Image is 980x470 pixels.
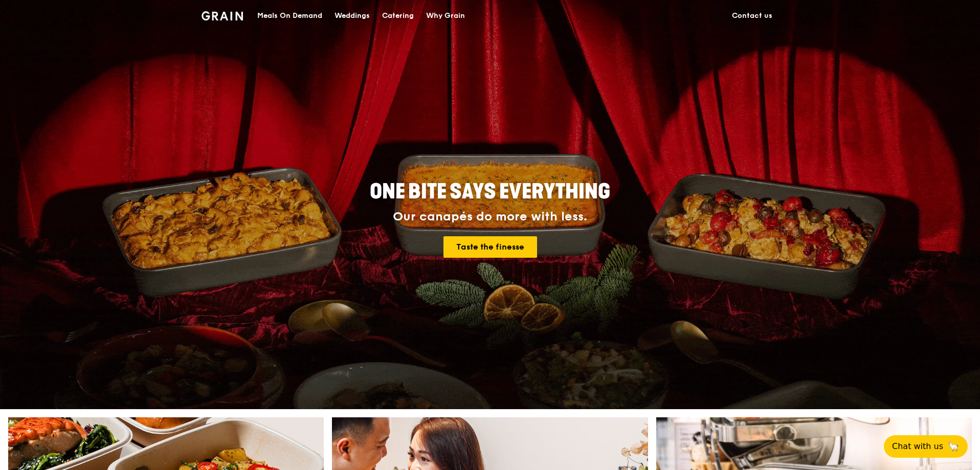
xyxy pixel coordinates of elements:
div: Why Grain [426,1,465,31]
button: Chat with us🦙 [884,435,968,458]
img: Grain [202,11,243,20]
a: Weddings [328,1,376,31]
div: Meals On Demand [257,1,322,31]
div: Our canapés do more with less. [306,210,674,224]
span: Chat with us [892,440,943,453]
div: Catering [382,1,414,31]
span: ONE BITE SAYS EVERYTHING [370,180,610,204]
a: Contact us [726,1,778,31]
span: 🦙 [947,440,960,453]
div: Weddings [335,1,370,31]
a: Taste the finesse [443,236,537,258]
a: Catering [376,1,420,31]
a: Why Grain [420,1,471,31]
